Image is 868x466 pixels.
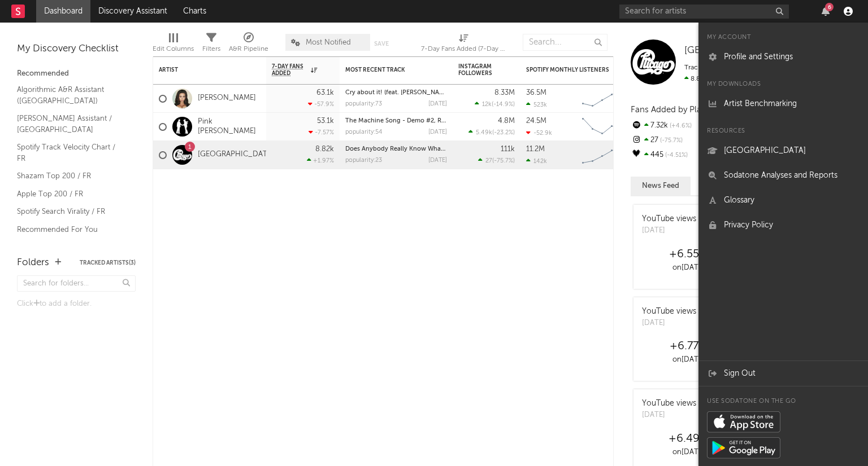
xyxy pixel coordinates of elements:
div: 24.5M [526,117,546,125]
div: popularity: 23 [345,157,382,164]
div: 27 [631,133,706,148]
a: Algorithmic A&R Assistant ([GEOGRAPHIC_DATA]) [17,83,124,107]
div: +1.97 % [307,157,334,164]
button: Tracked Artists(3) [80,260,136,266]
span: 8.65k fans last week [684,76,823,82]
span: -14.9 % [493,102,513,108]
div: YouTube views spike [642,213,717,225]
div: My Account [698,31,868,45]
div: Click to add a folder. [17,297,136,311]
a: [GEOGRAPHIC_DATA] [684,45,783,56]
div: ( ) [468,129,515,136]
div: YouTube views spike [642,306,717,318]
div: 7.32k [631,118,706,133]
span: -23.2 % [494,130,513,136]
div: Does Anybody Really Know What Time It Is - Live [345,146,447,152]
div: Use Sodatone on the go [698,395,868,408]
a: Sodatone Analyses and Reports [698,163,868,188]
div: 6 [825,3,834,11]
div: The Machine Song - Demo #2, Revisited [345,118,447,124]
input: Search for artists [619,5,789,19]
span: -75.7 % [494,158,513,164]
span: [GEOGRAPHIC_DATA] [684,46,783,55]
a: Cry about it! (feat. [PERSON_NAME]) [345,90,452,96]
div: 4.8M [498,117,515,125]
div: 111k [501,146,515,153]
div: Spotify Monthly Listeners [526,67,611,73]
input: Search for folders... [17,275,136,292]
div: -52.9k [526,129,552,137]
span: 8.82k fans this week [684,76,751,82]
div: 8.33M [494,89,515,96]
svg: Chart title [577,113,628,141]
div: popularity: 73 [345,101,382,107]
div: popularity: 54 [345,129,383,135]
div: 7-Day Fans Added (7-Day Fans Added) [421,28,506,61]
div: A&R Pipeline [229,42,268,56]
div: -57.9 % [308,100,334,108]
a: [PERSON_NAME] [198,94,256,103]
span: Fans Added by Platform [631,105,723,114]
a: [PERSON_NAME] Assistant / [GEOGRAPHIC_DATA] [17,112,124,135]
div: Resources [698,125,868,138]
div: +6.55M [636,248,741,261]
div: 36.5M [526,89,546,96]
button: Save [374,41,389,47]
a: Shazam Top 200 / FR [17,170,124,182]
div: 8.82k [315,146,334,153]
a: Does Anybody Really Know What Time It Is - Live [345,146,489,152]
div: [DATE] [642,410,717,421]
div: -7.57 % [309,129,334,136]
span: 12k [482,102,492,108]
div: ( ) [475,100,515,108]
input: Search... [523,34,607,51]
a: Apple Top 200 / FR [17,188,124,200]
div: [DATE] [428,129,447,135]
div: on [DATE] [636,446,741,459]
span: 7-Day Fans Added [272,63,308,77]
a: Profile and Settings [698,45,868,69]
div: [DATE] [642,225,717,236]
div: ( ) [478,157,515,164]
button: 6 [822,7,830,16]
div: +6.49M [636,432,741,446]
a: Spotify Track Velocity Chart / FR [17,141,124,164]
div: 445 [631,148,706,162]
div: 7-Day Fans Added (7-Day Fans Added) [421,42,506,56]
a: Recommended For You [17,223,124,236]
div: Filters [202,42,220,56]
button: Notes [691,177,734,195]
div: 142k [526,157,547,165]
div: Recommended [17,67,136,81]
div: A&R Pipeline [229,28,268,61]
span: +4.6 % [668,123,692,129]
button: News Feed [631,177,691,195]
span: -75.7 % [658,138,683,144]
div: Most Recent Track [345,67,430,73]
a: Glossary [698,188,868,213]
span: Tracking Since: [DATE] [684,64,752,71]
a: [GEOGRAPHIC_DATA] [198,150,274,160]
svg: Chart title [577,85,628,113]
a: The Machine Song - Demo #2, Revisited [345,118,464,124]
div: My Downloads [698,78,868,91]
div: on [DATE] [636,261,741,275]
div: Cry about it! (feat. Ravyn Lenae) [345,90,447,96]
div: 523k [526,101,547,108]
div: YouTube views spike [642,398,717,410]
span: 27 [485,158,492,164]
div: Edit Columns [153,42,194,56]
div: Edit Columns [153,28,194,61]
svg: Chart title [577,141,628,169]
div: [DATE] [642,318,717,329]
a: Sign Out [698,361,868,386]
a: [GEOGRAPHIC_DATA] [698,138,868,163]
div: [DATE] [428,101,447,107]
div: Filters [202,28,220,61]
div: +6.77M [636,340,741,353]
div: Artist [159,67,244,73]
div: [DATE] [428,157,447,164]
div: Folders [17,256,49,270]
span: -4.51 % [663,152,688,159]
div: 11.2M [526,146,545,153]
